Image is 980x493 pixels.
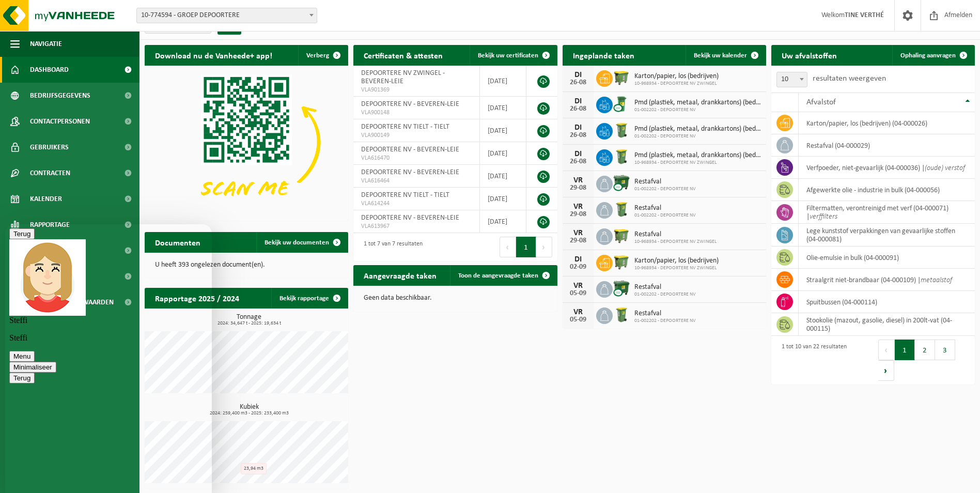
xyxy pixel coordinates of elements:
a: Bekijk uw documenten [256,232,347,253]
span: Dashboard [30,57,69,83]
img: WB-1100-CU [613,174,630,192]
img: WB-1100-HPE-GN-50 [613,227,630,244]
span: 10-774594 - GROEP DEPOORTERE [137,8,317,23]
span: Bekijk uw certificaten [478,52,538,59]
span: Bekijk uw kalender [694,52,747,59]
button: Verberg [298,45,347,66]
span: Pmd (plastiek, metaal, drankkartons) (bedrijven) [634,125,761,133]
td: [DATE] [480,188,526,210]
img: WB-1100-HPE-GN-50 [613,69,630,86]
h3: Tonnage [150,314,348,326]
span: Restafval [634,283,696,291]
span: Karton/papier, los (bedrijven) [634,257,719,265]
span: DEPOORTERE NV TIELT - TIELT [361,191,449,199]
span: Restafval [634,310,696,318]
span: DEPOORTERE NV ZWINGEL - BEVEREN-LEIE [361,69,445,85]
td: [DATE] [480,165,526,188]
td: karton/papier, los (bedrijven) (04-000026) [799,112,975,134]
a: Bekijk uw kalender [686,45,765,66]
span: VLA900149 [361,131,472,140]
td: lege kunststof verpakkingen van gevaarlijke stoffen (04-000081) [799,224,975,246]
td: stookolie (mazout, gasolie, diesel) in 200lt-vat (04-000115) [799,313,975,336]
div: VR [568,282,588,290]
span: 01-002202 - DEPOORTERE NV [634,291,696,298]
h2: Download nu de Vanheede+ app! [145,45,283,65]
span: Pmd (plastiek, metaal, drankkartons) (bedrijven) [634,151,761,160]
div: 26-08 [568,158,588,165]
span: Rapportage [30,212,70,238]
label: resultaten weergeven [813,74,886,83]
img: WB-0240-HPE-GN-50 [613,306,630,323]
div: 29-08 [568,184,588,192]
span: Karton/papier, los (bedrijven) [634,72,719,81]
td: verfpoeder, niet-gevaarlijk (04-000036) | [799,157,975,179]
img: WB-0240-HPE-GN-50 [613,121,630,139]
td: straalgrit niet-brandbaar (04-000109) | [799,269,975,291]
span: Contracten [30,160,70,186]
div: VR [568,229,588,237]
img: WB-1100-CU [613,280,630,297]
td: [DATE] [480,119,526,142]
span: VLA901369 [361,86,472,94]
a: Bekijk uw certificaten [470,45,556,66]
div: DI [568,124,588,132]
span: VLA614244 [361,199,472,208]
span: 2024: 259,400 m3 - 2025: 233,400 m3 [150,411,348,416]
div: VR [568,308,588,316]
span: DEPOORTERE NV - BEVEREN-LEIE [361,146,459,153]
div: 29-08 [568,237,588,244]
h2: Ingeplande taken [563,45,645,65]
span: DEPOORTERE NV - BEVEREN-LEIE [361,100,459,108]
div: 05-09 [568,316,588,323]
span: VLA616464 [361,177,472,185]
a: Ophaling aanvragen [892,45,974,66]
span: Ophaling aanvragen [900,52,956,59]
span: Restafval [634,230,717,239]
span: Restafval [634,178,696,186]
span: 2024: 34,647 t - 2025: 19,634 t [150,321,348,326]
span: 01-002202 - DEPOORTERE NV [634,212,696,219]
div: DI [568,255,588,264]
span: 10-968934 - DEPOORTERE NV ZWINGEL [634,160,761,166]
span: VLA616470 [361,154,472,162]
h2: Certificaten & attesten [353,45,453,65]
div: 05-09 [568,290,588,297]
button: Next [878,360,894,381]
button: 3 [935,340,955,360]
td: [DATE] [480,142,526,165]
div: DI [568,150,588,158]
button: Previous [878,340,895,360]
span: Pmd (plastiek, metaal, drankkartons) (bedrijven) [634,99,761,107]
h3: Kubiek [150,404,348,416]
span: Afvalstof [806,98,836,106]
img: Download de VHEPlus App [145,66,348,219]
img: WB-0240-CU [613,95,630,113]
span: DEPOORTERE NV - BEVEREN-LEIE [361,214,459,222]
div: 02-09 [568,264,588,271]
span: 01-002202 - DEPOORTERE NV [634,318,696,324]
p: U heeft 393 ongelezen document(en). [155,261,338,269]
div: DI [568,71,588,79]
img: WB-0240-HPE-GN-50 [613,148,630,165]
i: (oude) verstof [925,164,965,172]
iframe: chat widget [5,224,212,493]
div: 26-08 [568,105,588,113]
h2: Uw afvalstoffen [771,45,847,65]
td: [DATE] [480,97,526,119]
i: metaalstof [921,276,952,284]
span: 10 [777,72,807,87]
a: Toon de aangevraagde taken [450,265,556,286]
span: 10 [776,72,807,87]
div: 26-08 [568,79,588,86]
td: [DATE] [480,210,526,233]
img: WB-0240-HPE-GN-50 [613,201,630,218]
td: [DATE] [480,66,526,97]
